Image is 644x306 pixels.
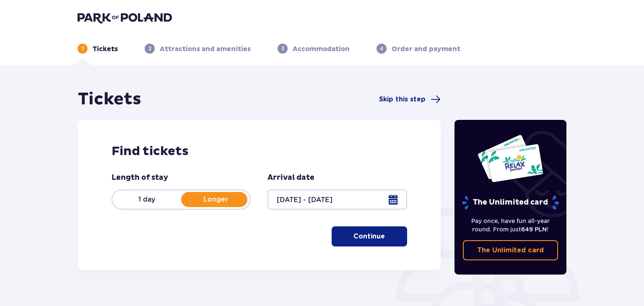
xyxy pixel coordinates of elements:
span: 649 PLN [521,226,547,233]
div: 4Order and payment [377,44,460,54]
div: 1Tickets [78,44,118,54]
button: Continue [332,226,407,246]
p: Continue [353,232,385,241]
p: 4 [380,45,383,52]
p: Length of stay [112,173,168,183]
a: The Unlimited card [463,240,558,260]
img: Two entry cards to Suntago with the word 'UNLIMITED RELAX', featuring a white background with tro... [477,134,544,183]
p: Attractions and amenities [160,44,251,54]
a: Skip this step [379,94,441,104]
span: Skip this step [379,95,426,104]
p: Tickets [93,44,118,54]
p: The Unlimited card [477,246,544,255]
p: The Unlimited card [461,195,560,210]
h2: Find tickets [112,143,407,159]
p: 1 [82,45,84,52]
p: 1 day [112,195,181,204]
p: Order and payment [392,44,460,54]
p: Pay once, have fun all-year round. From just ! [463,217,558,233]
h1: Tickets [78,89,141,110]
p: 2 [148,45,151,52]
p: Longer [181,195,250,204]
img: Park of Poland logo [78,12,172,23]
p: Accommodation [293,44,350,54]
p: 3 [281,45,284,52]
div: 2Attractions and amenities [145,44,251,54]
div: 3Accommodation [278,44,350,54]
p: Arrival date [267,173,314,183]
